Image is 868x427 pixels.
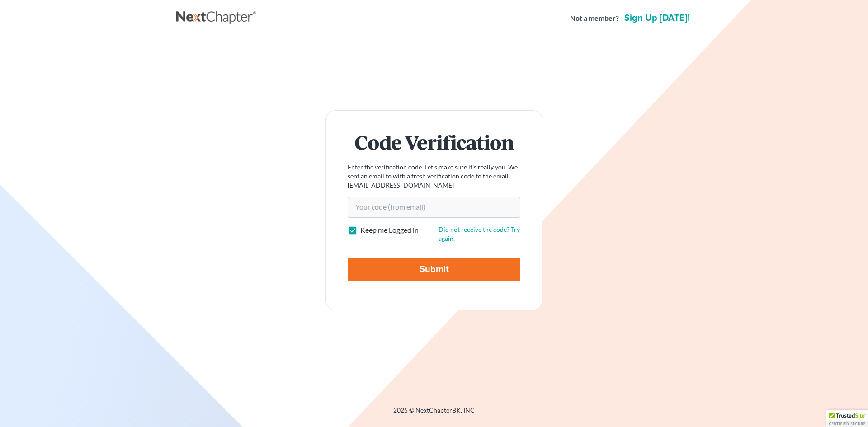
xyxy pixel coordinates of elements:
[348,163,520,190] p: Enter the verification code. Let's make sure it's really you. We sent an email to with a fresh ve...
[360,225,419,235] label: Keep me Logged in
[348,258,520,281] input: Submit
[623,14,692,23] a: Sign up [DATE]!
[826,410,868,427] div: TrustedSite Certified
[176,406,692,422] div: 2025 © NextChapterBK, INC
[348,132,520,152] h1: Code Verification
[348,197,520,218] input: Your code (from email)
[439,225,520,242] a: Did not receive the code? Try again.
[570,13,619,23] strong: Not a member?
